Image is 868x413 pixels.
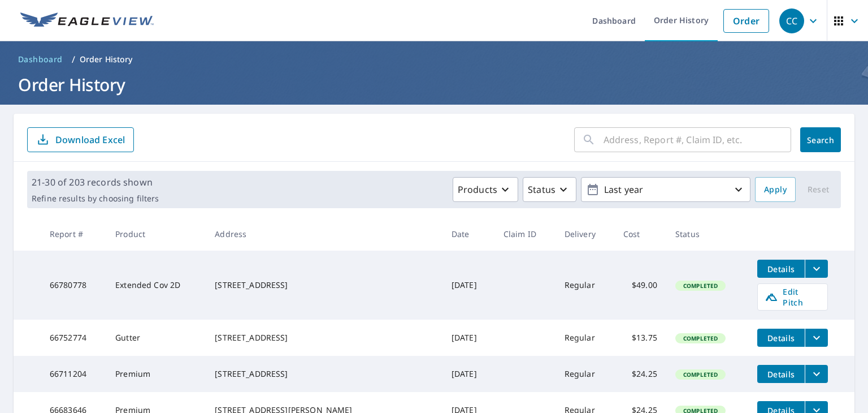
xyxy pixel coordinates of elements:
p: Status [528,183,555,196]
span: Details [764,333,798,343]
td: 66711204 [41,356,106,392]
p: 21-30 of 203 records shown [32,175,159,189]
li: / [72,53,75,66]
p: Download Excel [55,134,125,146]
p: Last year [600,180,732,200]
button: detailsBtn-66711204 [757,365,805,383]
td: 66780778 [41,251,106,320]
td: [DATE] [442,320,494,356]
td: Regular [555,251,614,320]
img: EV Logo [20,12,154,29]
button: detailsBtn-66780778 [757,260,805,278]
th: Claim ID [494,217,555,251]
td: [DATE] [442,356,494,392]
button: Search [800,127,841,152]
td: Extended Cov 2D [106,251,206,320]
input: Address, Report #, Claim ID, etc. [604,124,791,156]
th: Address [206,217,442,251]
th: Cost [614,217,666,251]
nav: breadcrumb [14,50,854,68]
th: Delivery [555,217,614,251]
span: Dashboard [18,54,63,65]
span: Edit Pitch [765,286,821,308]
span: Completed [676,371,724,378]
div: [STREET_ADDRESS] [215,332,433,343]
span: Completed [676,334,724,342]
td: Regular [555,320,614,356]
button: Apply [755,177,796,202]
td: [DATE] [442,251,494,320]
button: Last year [581,177,750,202]
button: filesDropdownBtn-66780778 [805,260,828,278]
span: Details [764,369,798,380]
div: [STREET_ADDRESS] [215,368,433,380]
span: Details [764,264,798,274]
p: Refine results by choosing filters [32,193,159,204]
td: $13.75 [614,320,666,356]
td: Premium [106,356,206,392]
button: detailsBtn-66752774 [757,329,805,347]
td: $49.00 [614,251,666,320]
p: Order History [80,54,133,65]
td: Regular [555,356,614,392]
p: Products [458,183,497,196]
th: Report # [41,217,106,251]
span: Search [809,135,832,145]
button: filesDropdownBtn-66752774 [805,329,828,347]
th: Date [442,217,494,251]
div: [STREET_ADDRESS] [215,279,433,291]
span: Completed [676,282,724,290]
h1: Order History [14,73,854,96]
td: Gutter [106,320,206,356]
a: Dashboard [14,50,67,68]
span: Apply [764,183,787,197]
td: $24.25 [614,356,666,392]
a: Edit Pitch [757,283,828,311]
th: Product [106,217,206,251]
td: 66752774 [41,320,106,356]
button: Download Excel [27,127,134,152]
button: filesDropdownBtn-66711204 [805,365,828,383]
th: Status [666,217,748,251]
button: Status [523,177,576,202]
div: CC [779,8,804,33]
button: Products [453,177,518,202]
a: Order [723,9,769,33]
